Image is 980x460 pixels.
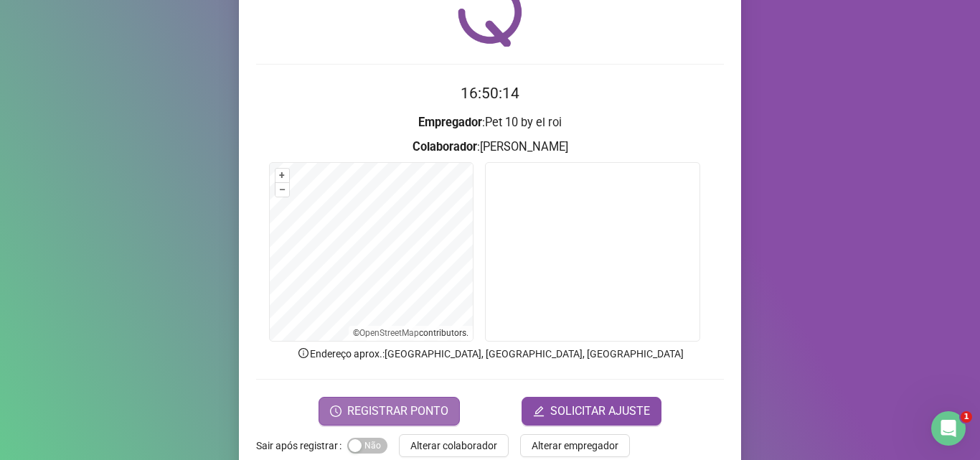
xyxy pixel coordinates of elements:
[330,405,341,417] span: clock-circle
[413,140,477,154] strong: Colaborador
[275,169,289,182] button: +
[256,138,724,156] h3: : [PERSON_NAME]
[931,411,966,446] iframe: Intercom live chat
[353,328,468,338] li: © contributors.
[461,85,519,102] time: 16:50:14
[550,403,650,420] span: SOLICITAR AJUSTE
[961,411,972,423] span: 1
[347,403,448,420] span: REGISTRAR PONTO
[319,397,460,426] button: REGISTRAR PONTO
[399,434,509,457] button: Alterar colaborador
[418,116,482,129] strong: Empregador
[275,183,289,197] button: –
[297,347,310,360] span: info-circle
[520,434,630,457] button: Alterar empregador
[410,438,497,454] span: Alterar colaborador
[256,346,724,362] p: Endereço aprox. : [GEOGRAPHIC_DATA], [GEOGRAPHIC_DATA], [GEOGRAPHIC_DATA]
[532,438,618,454] span: Alterar empregador
[359,328,419,338] a: OpenStreetMap
[533,405,545,417] span: edit
[256,113,724,132] h3: : Pet 10 by el roi
[522,397,661,426] button: editSOLICITAR AJUSTE
[256,434,347,457] label: Sair após registrar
